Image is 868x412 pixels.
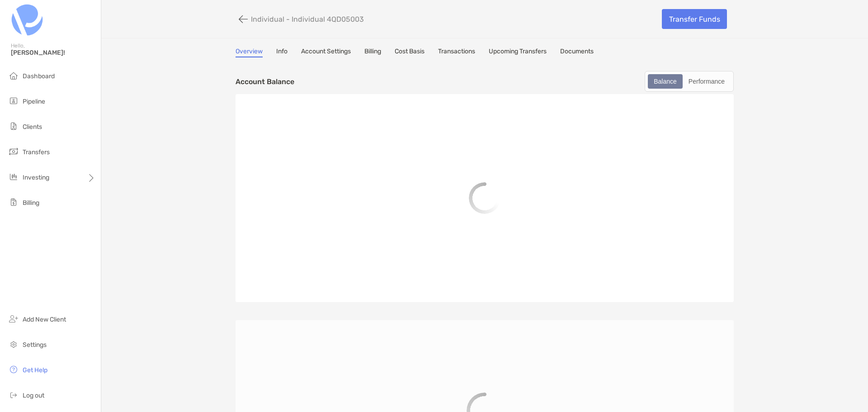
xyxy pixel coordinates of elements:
[649,75,682,88] div: Balance
[8,70,19,81] img: dashboard icon
[662,9,727,29] a: Transfer Funds
[236,47,263,57] a: Overview
[276,47,288,57] a: Info
[11,4,43,36] img: Zoe Logo
[8,364,19,375] img: get-help icon
[23,392,44,399] span: Log out
[23,174,49,181] span: Investing
[251,15,364,24] p: Individual - Individual 4QD05003
[8,95,19,106] img: pipeline icon
[645,71,734,92] div: segmented control
[364,47,381,57] a: Billing
[684,75,730,88] div: Performance
[23,98,45,105] span: Pipeline
[8,339,19,350] img: settings icon
[23,341,47,349] span: Settings
[23,316,66,323] span: Add New Client
[560,47,594,57] a: Documents
[8,171,19,182] img: investing icon
[395,47,425,57] a: Cost Basis
[236,76,294,87] p: Account Balance
[489,47,547,57] a: Upcoming Transfers
[23,72,55,80] span: Dashboard
[23,366,47,374] span: Get Help
[301,47,351,57] a: Account Settings
[8,146,19,157] img: transfers icon
[11,49,95,57] span: [PERSON_NAME]!
[23,123,42,131] span: Clients
[8,313,19,324] img: add_new_client icon
[8,197,19,208] img: billing icon
[23,148,50,156] span: Transfers
[438,47,475,57] a: Transactions
[8,121,19,132] img: clients icon
[8,389,19,400] img: logout icon
[23,199,39,207] span: Billing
